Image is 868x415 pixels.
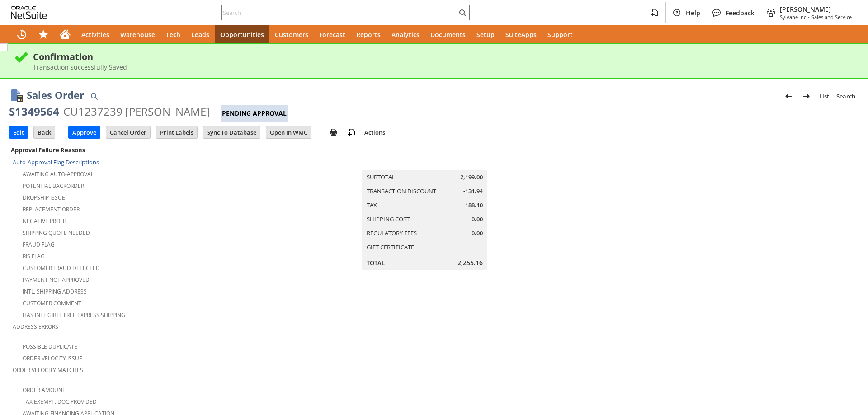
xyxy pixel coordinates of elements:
span: Analytics [392,30,420,39]
a: Has Ineligible Free Express Shipping [23,311,125,319]
svg: logo [11,6,47,19]
span: 2,255.16 [458,258,483,267]
span: SuiteApps [505,30,537,39]
span: [PERSON_NAME] [780,5,852,14]
a: Warehouse [115,25,160,43]
a: Customers [269,25,314,43]
a: Fraud Flag [23,241,55,248]
a: Total [367,259,385,267]
input: Cancel Order [106,126,150,138]
span: 188.10 [465,201,483,210]
a: Shipping Cost [367,215,410,223]
a: Setup [471,25,500,43]
a: Replacement Order [23,205,80,213]
div: Pending Approval [221,105,288,122]
a: Support [542,25,578,43]
span: 0.00 [472,229,483,238]
img: Previous [783,91,794,102]
a: Documents [425,25,471,43]
a: List [816,89,833,103]
div: Transaction successfully Saved [33,63,854,71]
a: Dropship Issue [23,194,65,201]
div: Shortcuts [33,25,54,43]
span: Customers [275,30,308,39]
div: S1349564 [9,104,59,119]
a: Customer Fraud Detected [23,264,100,272]
a: Recent Records [11,25,33,43]
div: CU1237239 [PERSON_NAME] [63,104,210,119]
input: Open In WMC [266,126,311,138]
a: Payment not approved [23,276,90,284]
a: Home [54,25,76,43]
a: Intl. Shipping Address [23,288,87,295]
a: SuiteApps [500,25,542,43]
span: Warehouse [120,30,155,39]
span: -131.94 [463,187,483,196]
a: RIS flag [23,252,45,260]
span: Feedback [726,9,755,17]
a: Order Amount [23,386,66,394]
img: print.svg [328,127,339,138]
a: Address Errors [13,323,58,331]
input: Edit [9,126,28,138]
svg: Search [457,7,468,18]
div: Approval Failure Reasons [9,144,289,156]
svg: Shortcuts [38,29,49,40]
span: Opportunities [220,30,264,39]
a: Order Velocity Matches [13,366,83,374]
div: Confirmation [33,51,854,63]
img: Next [801,91,812,102]
a: Gift Certificate [367,243,414,251]
img: add-record.svg [346,127,357,138]
a: Customer Comment [23,299,81,307]
a: Negative Profit [23,217,67,225]
input: Sync To Database [203,126,260,138]
a: Activities [76,25,115,43]
span: 0.00 [472,215,483,224]
span: Leads [191,30,209,39]
span: Reports [356,30,381,39]
span: 2,199.00 [460,173,483,182]
a: Tech [160,25,186,43]
a: Transaction Discount [367,187,436,195]
span: Sales and Service [811,14,852,20]
input: Search [222,7,457,18]
a: Shipping Quote Needed [23,229,90,237]
a: Tax Exempt. Doc Provided [23,398,97,406]
a: Potential Backorder [23,182,84,190]
span: Activities [81,30,109,39]
span: Tech [166,30,180,39]
svg: Home [60,29,71,40]
span: Help [686,9,700,17]
input: Back [34,126,55,138]
caption: Summary [362,155,487,170]
a: Awaiting Auto-Approval [23,170,94,178]
span: - [808,14,810,20]
a: Reports [351,25,386,43]
span: Sylvane Inc [780,14,806,20]
a: Leads [186,25,215,43]
a: Actions [361,128,389,136]
span: Documents [430,30,466,39]
span: Support [547,30,573,39]
img: Quick Find [89,91,99,102]
a: Analytics [386,25,425,43]
a: Order Velocity Issue [23,354,82,362]
a: Possible Duplicate [23,343,77,350]
a: Tax [367,201,377,209]
a: Opportunities [215,25,269,43]
svg: Recent Records [16,29,27,40]
a: Regulatory Fees [367,229,417,237]
input: Print Labels [156,126,197,138]
a: Subtotal [367,173,395,181]
a: Auto-Approval Flag Descriptions [13,158,99,166]
input: Approve [69,126,100,138]
span: Setup [476,30,495,39]
a: Search [833,89,859,103]
span: Forecast [319,30,345,39]
h1: Sales Order [27,88,84,103]
a: Forecast [314,25,351,43]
